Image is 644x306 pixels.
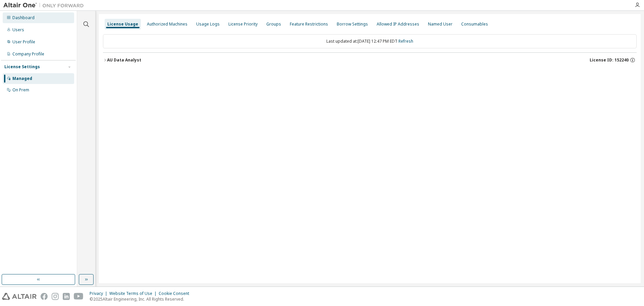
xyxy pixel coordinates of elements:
div: Users [12,27,24,33]
span: License ID: 152240 [590,57,629,63]
div: Named User [428,21,452,27]
img: facebook.svg [41,293,48,300]
img: youtube.svg [74,293,84,300]
div: Consumables [461,21,488,27]
div: License Settings [4,64,40,70]
img: linkedin.svg [63,293,70,300]
img: altair_logo.svg [2,293,37,300]
p: © 2025 Altair Engineering, Inc. All Rights Reserved. [90,296,193,302]
div: Allowed IP Addresses [377,21,419,27]
div: Company Profile [12,51,44,57]
div: AU Data Analyst [107,57,141,63]
div: Borrow Settings [337,21,368,27]
div: User Profile [12,39,35,45]
button: AU Data AnalystLicense ID: 152240 [103,53,637,68]
a: Refresh [398,38,413,44]
div: On Prem [12,87,29,93]
div: Feature Restrictions [290,21,328,27]
div: Website Terms of Use [109,291,159,296]
img: instagram.svg [52,293,59,300]
div: Authorized Machines [147,21,187,27]
div: License Priority [228,21,258,27]
div: License Usage [107,21,138,27]
div: Groups [266,21,281,27]
div: Privacy [90,291,109,296]
div: Last updated at: [DATE] 12:47 PM EDT [103,34,637,48]
div: Managed [12,76,32,81]
img: Altair One [3,2,87,9]
div: Cookie Consent [159,291,193,296]
div: Dashboard [12,15,35,20]
div: Usage Logs [196,21,220,27]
